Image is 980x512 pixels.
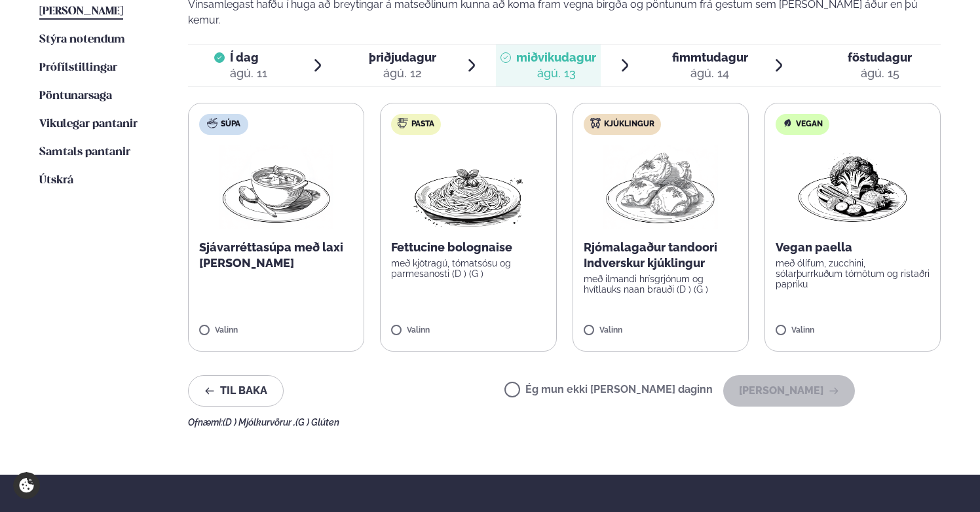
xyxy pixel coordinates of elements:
[796,119,823,130] span: Vegan
[207,118,217,128] img: soup.svg
[199,240,353,271] p: Sjávarréttasúpa með laxi [PERSON_NAME]
[398,118,408,128] img: pasta.svg
[584,240,738,271] p: Rjómalagaður tandoori Indverskur kjúklingur
[782,118,793,128] img: Vegan.svg
[672,65,748,81] div: ágú. 14
[848,65,912,81] div: ágú. 15
[223,417,295,428] span: (D ) Mjólkurvörur ,
[369,50,436,64] span: þriðjudagur
[219,145,334,229] img: Soup.png
[13,472,40,499] a: Cookie settings
[39,173,73,189] a: Útskrá
[590,118,601,128] img: chicken.svg
[39,32,125,48] a: Stýra notendum
[369,65,436,81] div: ágú. 12
[795,145,911,229] img: Vegan.png
[672,50,748,64] span: fimmtudagur
[391,240,545,255] p: Fettucine bolognaise
[188,375,284,407] button: Til baka
[723,375,855,407] button: [PERSON_NAME]
[516,50,596,64] span: miðvikudagur
[776,258,930,289] p: með ólífum, zucchini, sólarþurrkuðum tómötum og ristaðri papriku
[39,145,130,160] a: Samtals pantanir
[230,50,267,65] span: Í dag
[604,119,654,130] span: Kjúklingur
[411,119,434,130] span: Pasta
[39,119,138,130] span: Vikulegar pantanir
[295,417,339,428] span: (G ) Glúten
[776,240,930,255] p: Vegan paella
[188,417,941,428] div: Ofnæmi:
[584,274,738,295] p: með ilmandi hrísgrjónum og hvítlauks naan brauði (D ) (G )
[39,6,123,17] span: [PERSON_NAME]
[230,65,267,81] div: ágú. 11
[39,147,130,158] span: Samtals pantanir
[603,145,718,229] img: Chicken-thighs.png
[39,60,117,76] a: Prófílstillingar
[39,117,138,132] a: Vikulegar pantanir
[39,34,125,45] span: Stýra notendum
[39,90,112,101] span: Pöntunarsaga
[411,145,526,229] img: Spagetti.png
[39,62,117,73] span: Prófílstillingar
[221,119,240,130] span: Súpa
[848,50,912,64] span: föstudagur
[39,175,73,186] span: Útskrá
[39,88,112,104] a: Pöntunarsaga
[516,65,596,81] div: ágú. 13
[39,4,123,20] a: [PERSON_NAME]
[391,258,545,279] p: með kjötragú, tómatsósu og parmesanosti (D ) (G )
